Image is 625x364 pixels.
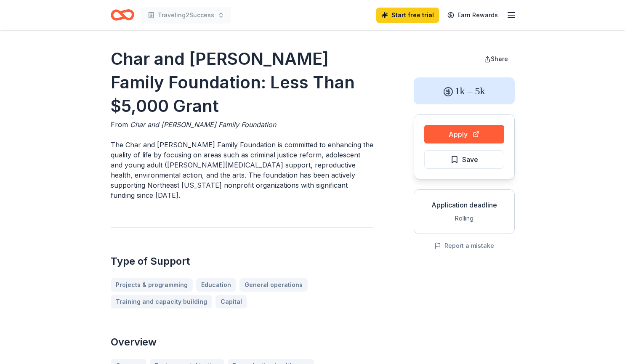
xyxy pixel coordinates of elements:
[111,335,373,349] h2: Overview
[111,140,373,200] p: The Char and [PERSON_NAME] Family Foundation is committed to enhancing the quality of life by foc...
[215,295,247,308] a: Capital
[239,278,308,292] a: General operations
[414,77,515,104] div: 1k – 5k
[130,120,276,129] span: Char and [PERSON_NAME] Family Foundation
[141,7,231,24] button: Traveling2Success
[111,255,373,268] h2: Type of Support
[424,125,504,143] button: Apply
[158,10,214,20] span: Traveling2Success
[111,5,134,25] a: Home
[491,55,508,62] span: Share
[462,154,478,165] span: Save
[196,278,236,292] a: Education
[477,50,515,67] button: Share
[434,241,494,251] button: Report a mistake
[376,8,439,23] a: Start free trial
[111,47,373,118] h1: Char and [PERSON_NAME] Family Foundation: Less Than $5,000 Grant
[111,120,373,130] div: From
[111,295,212,308] a: Training and capacity building
[111,278,193,292] a: Projects & programming
[424,150,504,169] button: Save
[421,200,508,210] div: Application deadline
[421,213,508,223] div: Rolling
[442,8,503,23] a: Earn Rewards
